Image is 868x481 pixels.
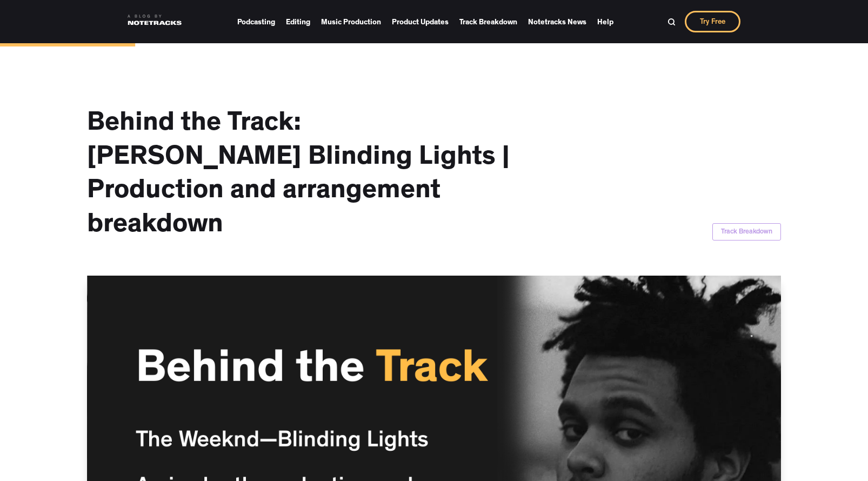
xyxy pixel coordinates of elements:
a: Notetracks News [528,14,586,30]
div: Track Breakdown [721,227,772,238]
a: Podcasting [237,14,275,30]
h1: Behind the Track: [PERSON_NAME] Blinding Lights | Production and arrangement breakdown [87,108,519,243]
a: Help [597,14,613,30]
img: Search Bar [667,18,676,26]
a: Product Updates [392,14,449,30]
a: Editing [286,14,310,30]
a: Track Breakdown [459,14,517,30]
a: Music Production [321,14,381,30]
a: Try Free [685,11,740,32]
a: Track Breakdown [712,223,781,241]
